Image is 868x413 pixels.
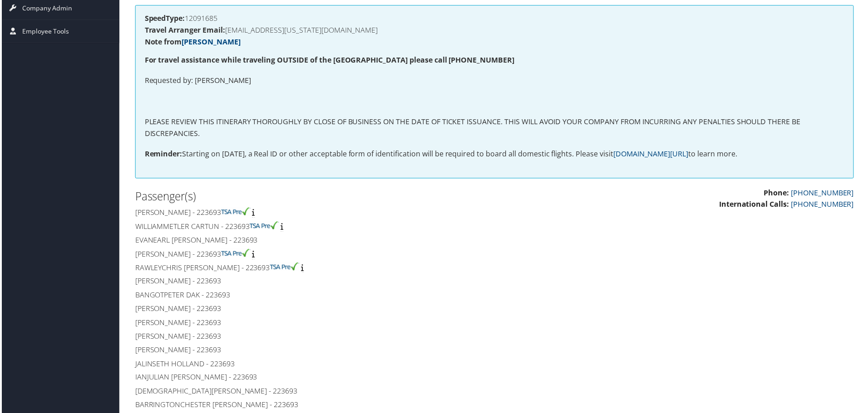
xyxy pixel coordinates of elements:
[181,37,240,47] a: [PERSON_NAME]
[134,236,488,246] h4: Evanearl [PERSON_NAME] - 223693
[793,200,856,210] a: [PHONE_NUMBER]
[134,189,488,205] h2: Passenger(s)
[249,222,278,230] img: tsa-precheck.png
[134,401,488,411] h4: Barringtonchester [PERSON_NAME] - 223693
[765,189,791,199] strong: Phone:
[143,37,240,47] strong: Note from
[143,13,184,23] strong: SpeedType:
[134,250,488,260] h4: [PERSON_NAME] - 223693
[20,20,68,43] span: Employee Tools
[143,26,846,34] h4: [EMAIL_ADDRESS][US_STATE][DOMAIN_NAME]
[134,332,488,342] h4: [PERSON_NAME] - 223693
[134,360,488,370] h4: Jalinseth Holland - 223693
[134,346,488,356] h4: [PERSON_NAME] - 223693
[134,305,488,315] h4: [PERSON_NAME] - 223693
[143,149,846,160] p: Starting on [DATE], a Real ID or other acceptable form of identification will be required to boar...
[793,189,856,199] a: [PHONE_NUMBER]
[614,149,690,159] a: [DOMAIN_NAME][URL]
[143,15,846,22] h4: 12091685
[269,263,299,272] img: tsa-precheck.png
[720,200,791,210] strong: International Calls:
[134,208,488,218] h4: [PERSON_NAME] - 223693
[134,263,488,273] h4: Rawleychris [PERSON_NAME] - 223693
[134,222,488,232] h4: Williammetler Cartun - 223693
[134,374,488,384] h4: Ianjulian [PERSON_NAME] - 223693
[220,208,250,216] img: tsa-precheck.png
[220,250,250,258] img: tsa-precheck.png
[143,55,515,65] strong: For travel assistance while traveling OUTSIDE of the [GEOGRAPHIC_DATA] please call [PHONE_NUMBER]
[134,277,488,287] h4: [PERSON_NAME] - 223693
[134,388,488,398] h4: [DEMOGRAPHIC_DATA][PERSON_NAME] - 223693
[143,149,181,159] strong: Reminder:
[143,117,846,140] p: PLEASE REVIEW THIS ITINERARY THOROUGHLY BY CLOSE OF BUSINESS ON THE DATE OF TICKET ISSUANCE. THIS...
[143,25,224,35] strong: Travel Arranger Email:
[134,291,488,301] h4: Bangotpeter Dak - 223693
[134,319,488,329] h4: [PERSON_NAME] - 223693
[143,75,846,87] p: Requested by: [PERSON_NAME]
